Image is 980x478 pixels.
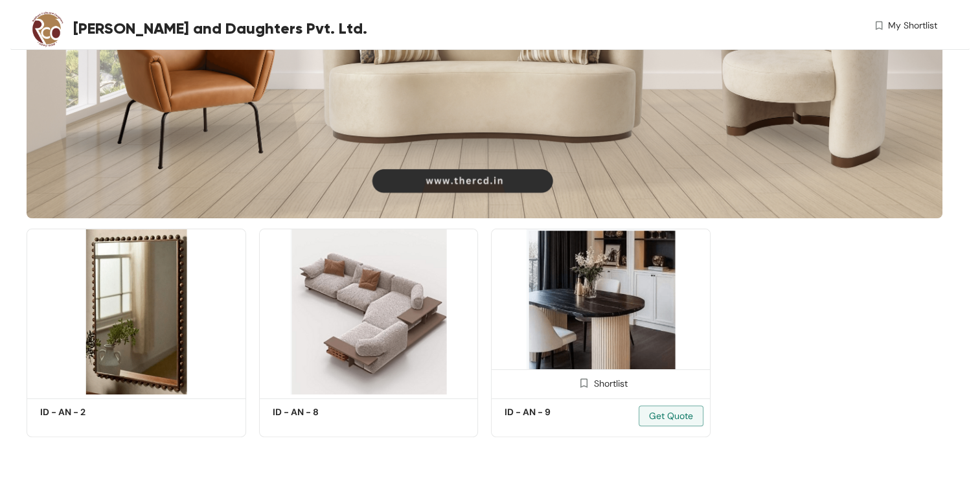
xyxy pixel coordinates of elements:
[505,405,615,419] h5: ID - AN - 9
[578,377,590,389] img: Shortlist
[259,229,479,394] img: 17ac9200-d04e-49f8-96d6-77d69fdca5e3
[573,376,628,389] div: Shortlist
[273,405,383,419] h5: ID - AN - 8
[27,229,246,394] img: 8b9547f2-948e-4347-8f11-940d48bac03a
[639,405,703,426] button: Get Quote
[873,19,885,32] img: wishlist
[27,5,69,47] img: Buyer Portal
[491,229,711,394] img: b7a06bbe-7149-4735-b1eb-b69f4de1cb5f
[40,405,150,419] h5: ID - AN - 2
[649,409,693,423] span: Get Quote
[888,19,937,32] span: My Shortlist
[73,17,367,40] span: [PERSON_NAME] and Daughters Pvt. Ltd.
